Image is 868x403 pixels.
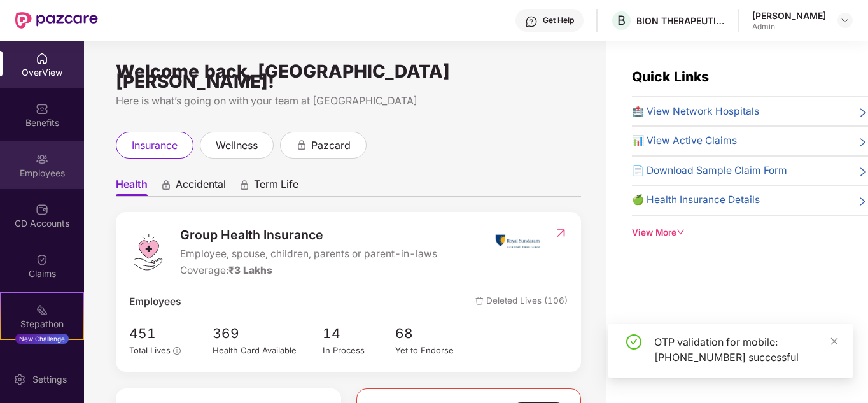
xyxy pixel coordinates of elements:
[15,334,69,344] div: New Challenge
[858,166,868,178] span: right
[525,15,538,28] img: svg+xml;base64,PHN2ZyBpZD0iSGVscC0zMngzMiIgeG1sbnM9Imh0dHA6Ly93d3cudzMub3JnLzIwMDAvc3ZnIiB3aWR0aD...
[239,179,250,190] div: animation
[160,179,172,190] div: animation
[213,323,322,344] span: 369
[858,195,868,208] span: right
[752,22,826,32] div: Admin
[36,103,48,115] img: svg+xml;base64,PHN2ZyBpZD0iQmVuZWZpdHMiIHhtbG5zPSJodHRwOi8vd3d3LnczLm9yZy8yMDAwL3N2ZyIgd2lkdGg9Ij...
[180,263,437,278] div: Coverage:
[494,225,542,257] img: insurerIcon
[543,15,574,25] div: Get Help
[323,344,396,357] div: In Process
[617,13,626,28] span: B
[116,178,148,196] span: Health
[36,52,48,65] img: svg+xml;base64,PHN2ZyBpZD0iSG9tZSIgeG1sbnM9Imh0dHA6Ly93d3cudzMub3JnLzIwMDAvc3ZnIiB3aWR0aD0iMjAiIG...
[36,203,48,216] img: svg+xml;base64,PHN2ZyBpZD0iQ0RfQWNjb3VudHMiIGRhdGEtbmFtZT0iQ0QgQWNjb3VudHMiIHhtbG5zPSJodHRwOi8vd3...
[36,253,48,266] img: svg+xml;base64,PHN2ZyBpZD0iQ2xhaW0iIHhtbG5zPSJodHRwOi8vd3d3LnczLm9yZy8yMDAwL3N2ZyIgd2lkdGg9IjIwIi...
[858,136,868,148] span: right
[13,373,26,386] img: svg+xml;base64,PHN2ZyBpZD0iU2V0dGluZy0yMHgyMCIgeG1sbnM9Imh0dHA6Ly93d3cudzMub3JnLzIwMDAvc3ZnIiB3aW...
[840,15,850,25] img: svg+xml;base64,PHN2ZyBpZD0iRHJvcGRvd24tMzJ4MzIiIHhtbG5zPSJodHRwOi8vd3d3LnczLm9yZy8yMDAwL3N2ZyIgd2...
[129,345,171,355] span: Total Lives
[254,178,298,196] span: Term Life
[173,347,181,355] span: info-circle
[632,69,709,85] span: Quick Links
[180,246,437,262] span: Employee, spouse, children, parents or parent-in-laws
[632,133,737,148] span: 📊 View Active Claims
[830,337,839,346] span: close
[216,138,258,153] span: wellness
[632,226,868,239] div: View More
[132,138,178,153] span: insurance
[626,334,641,350] span: check-circle
[311,138,351,153] span: pazcard
[129,323,184,344] span: 451
[632,104,759,119] span: 🏥 View Network Hospitals
[129,294,181,309] span: Employees
[129,233,167,271] img: logo
[213,344,322,357] div: Health Card Available
[475,294,568,309] span: Deleted Lives (106)
[632,192,760,208] span: 🍏 Health Insurance Details
[752,10,826,22] div: [PERSON_NAME]
[36,354,48,367] img: svg+xml;base64,PHN2ZyBpZD0iRW5kb3JzZW1lbnRzIiB4bWxucz0iaHR0cDovL3d3dy53My5vcmcvMjAwMC9zdmciIHdpZH...
[15,12,98,29] img: New Pazcare Logo
[554,227,568,239] img: RedirectIcon
[636,15,725,27] div: BION THERAPEUTICS ([GEOGRAPHIC_DATA]) PRIVATE LIMITED
[36,153,48,166] img: svg+xml;base64,PHN2ZyBpZD0iRW1wbG95ZWVzIiB4bWxucz0iaHR0cDovL3d3dy53My5vcmcvMjAwMC9zdmciIHdpZHRoPS...
[475,297,484,305] img: deleteIcon
[116,93,581,109] div: Here is what’s going on with your team at [GEOGRAPHIC_DATA]
[116,66,581,87] div: Welcome back, [GEOGRAPHIC_DATA][PERSON_NAME]!
[1,318,83,330] div: Stepathon
[654,334,837,365] div: OTP validation for mobile: [PHONE_NUMBER] successful
[228,264,272,276] span: ₹3 Lakhs
[29,373,71,386] div: Settings
[296,139,307,150] div: animation
[632,163,787,178] span: 📄 Download Sample Claim Form
[858,106,868,119] span: right
[676,228,685,237] span: down
[395,323,468,344] span: 68
[395,344,468,357] div: Yet to Endorse
[180,225,437,245] span: Group Health Insurance
[176,178,226,196] span: Accidental
[36,304,48,316] img: svg+xml;base64,PHN2ZyB4bWxucz0iaHR0cDovL3d3dy53My5vcmcvMjAwMC9zdmciIHdpZHRoPSIyMSIgaGVpZ2h0PSIyMC...
[323,323,396,344] span: 14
